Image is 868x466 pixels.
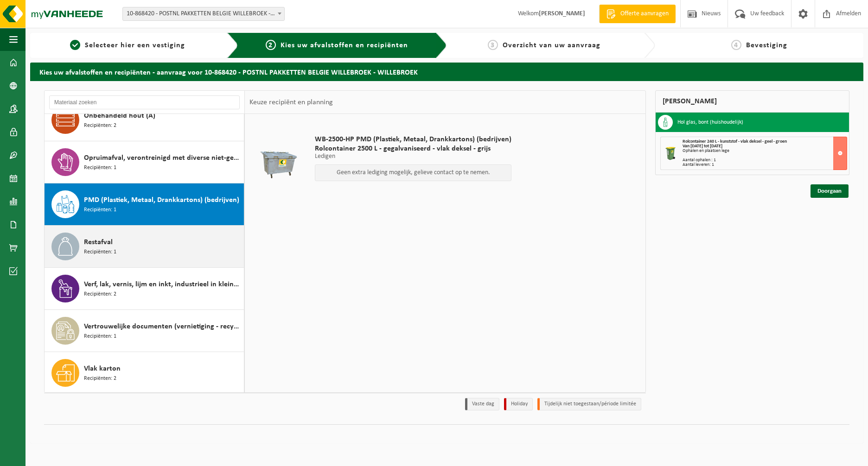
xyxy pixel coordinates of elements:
span: Selecteer hier een vestiging [85,42,185,49]
span: Vlak karton [84,363,121,374]
span: 4 [731,40,741,50]
a: Doorgaan [811,184,849,198]
p: Geen extra lediging mogelijk, gelieve contact op te nemen. [320,170,506,176]
div: [PERSON_NAME] [655,90,849,113]
strong: [PERSON_NAME] [539,10,585,17]
div: Aantal leveren: 1 [683,163,847,167]
div: Aantal ophalen : 1 [683,158,847,163]
button: Vertrouwelijke documenten (vernietiging - recyclage) Recipiënten: 1 [45,310,244,352]
a: Offerte aanvragen [599,5,676,23]
span: Recipiënten: 2 [84,121,116,130]
span: Vertrouwelijke documenten (vernietiging - recyclage) [84,321,242,332]
button: Vlak karton Recipiënten: 2 [45,352,244,394]
li: Tijdelijk niet toegestaan/période limitée [537,398,641,410]
div: Keuze recipiënt en planning [245,91,338,114]
span: 1 [70,40,80,50]
button: PMD (Plastiek, Metaal, Drankkartons) (bedrijven) Recipiënten: 1 [45,183,244,226]
span: Recipiënten: 1 [84,164,116,172]
span: Kies uw afvalstoffen en recipiënten [281,42,408,49]
span: 3 [488,40,498,50]
span: Overzicht van uw aanvraag [503,42,600,49]
span: Bevestiging [746,42,787,49]
span: Offerte aanvragen [618,9,671,19]
span: Recipiënten: 2 [84,374,116,383]
h3: Hol glas, bont (huishoudelijk) [677,115,743,130]
span: Rolcontainer 240 L - kunststof - vlak deksel - geel - groen [683,139,787,144]
input: Materiaal zoeken [49,95,240,109]
li: Holiday [504,398,533,410]
span: Recipiënten: 1 [84,332,116,341]
a: 1Selecteer hier een vestiging [35,40,220,51]
span: Recipiënten: 1 [84,248,116,257]
span: WB-2500-HP PMD (Plastiek, Metaal, Drankkartons) (bedrijven) [315,135,511,144]
button: Restafval Recipiënten: 1 [45,226,244,268]
h2: Kies uw afvalstoffen en recipiënten - aanvraag voor 10-868420 - POSTNL PAKKETTEN BELGIE WILLEBROE... [30,63,863,81]
span: Opruimafval, verontreinigd met diverse niet-gevaarlijke afvalstoffen [84,152,242,164]
p: Ledigen [315,153,511,160]
span: Recipiënten: 1 [84,206,116,214]
span: Recipiënten: 2 [84,290,116,299]
button: Verf, lak, vernis, lijm en inkt, industrieel in kleinverpakking Recipiënten: 2 [45,268,244,310]
span: 10-868420 - POSTNL PAKKETTEN BELGIE WILLEBROEK - WILLEBROEK [122,7,285,21]
strong: Van [DATE] tot [DATE] [683,144,722,149]
span: PMD (Plastiek, Metaal, Drankkartons) (bedrijven) [84,195,239,206]
span: Restafval [84,237,113,248]
span: Rolcontainer 2500 L - gegalvaniseerd - vlak deksel - grijs [315,144,511,153]
li: Vaste dag [465,398,499,410]
button: Onbehandeld hout (A) Recipiënten: 2 [45,99,244,141]
span: 10-868420 - POSTNL PAKKETTEN BELGIE WILLEBROEK - WILLEBROEK [123,7,284,20]
button: Opruimafval, verontreinigd met diverse niet-gevaarlijke afvalstoffen Recipiënten: 1 [45,141,244,183]
span: 2 [266,40,276,50]
span: Onbehandeld hout (A) [84,110,155,121]
div: Ophalen en plaatsen lege [683,149,847,153]
span: Verf, lak, vernis, lijm en inkt, industrieel in kleinverpakking [84,279,242,290]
